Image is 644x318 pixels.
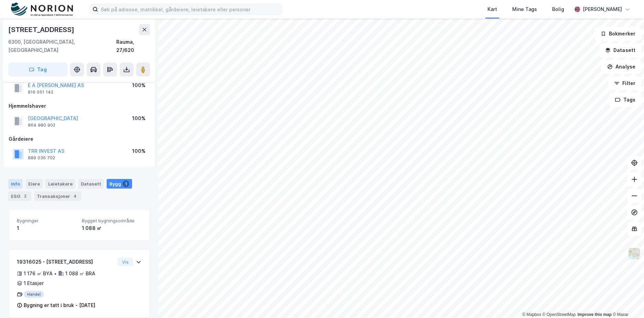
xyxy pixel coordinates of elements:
[45,179,75,189] div: Leietakere
[24,279,44,287] div: 1 Etasjer
[595,27,641,41] button: Bokmerker
[118,258,133,266] button: Vis
[522,312,541,317] a: Mapbox
[601,60,641,74] button: Analyse
[24,301,95,309] div: Bygning er tatt i bruk - [DATE]
[578,312,612,317] a: Improve this map
[54,271,57,276] div: •
[9,102,150,110] div: Hjemmelshaver
[98,4,282,14] input: Søk på adresse, matrikkel, gårdeiere, leietakere eller personer
[608,76,641,90] button: Filter
[609,93,641,107] button: Tags
[8,191,31,201] div: ESG
[17,218,76,224] span: Bygninger
[610,285,644,318] div: Kontrollprogram for chat
[82,224,141,232] div: 1 088 ㎡
[65,269,95,278] div: 1 088 ㎡ BRA
[8,63,67,76] button: Tag
[28,89,53,95] div: 816 051 142
[543,312,576,317] a: OpenStreetMap
[8,38,116,54] div: 6300, [GEOGRAPHIC_DATA], [GEOGRAPHIC_DATA]
[8,24,76,35] div: [STREET_ADDRESS]
[552,5,564,13] div: Bolig
[34,191,81,201] div: Transaksjoner
[487,5,497,13] div: Kart
[25,179,43,189] div: Eiere
[132,147,146,155] div: 100%
[28,123,55,128] div: 864 980 902
[9,135,150,143] div: Gårdeiere
[583,5,622,13] div: [PERSON_NAME]
[17,224,76,232] div: 1
[107,179,132,189] div: Bygg
[132,81,146,89] div: 100%
[72,193,78,200] div: 4
[11,2,73,17] img: norion-logo.80e7a08dc31c2e691866.png
[512,5,537,13] div: Mine Tags
[24,269,53,278] div: 1 176 ㎡ BYA
[599,43,641,57] button: Datasett
[116,38,150,54] div: Rauma, 27/620
[610,285,644,318] iframe: Chat Widget
[628,247,641,260] img: Z
[132,114,146,123] div: 100%
[122,180,129,187] div: 1
[82,218,141,224] span: Bygget bygningsområde
[22,193,29,200] div: 2
[78,179,104,189] div: Datasett
[28,155,55,161] div: 889 036 702
[17,258,115,266] div: 19316025 - [STREET_ADDRESS]
[8,179,23,189] div: Info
